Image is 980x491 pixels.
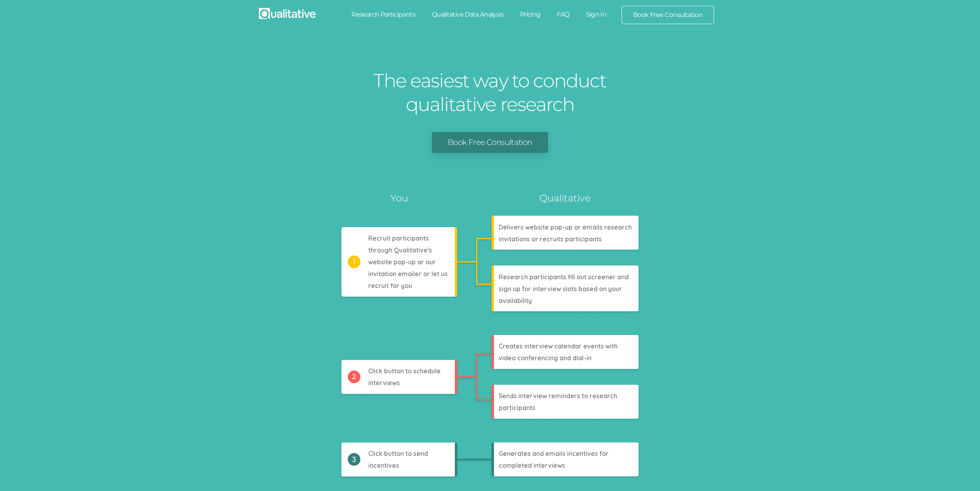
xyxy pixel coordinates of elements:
tspan: Click button to send [368,450,428,457]
tspan: Qualitative [539,192,590,204]
a: FAQ [548,6,577,23]
tspan: Click button to schedule [368,367,441,375]
tspan: Generates and emails incentives for [499,450,609,457]
tspan: Research participants fill out screener and [499,273,629,281]
a: Book Free Consultation [622,6,714,24]
tspan: participants [499,404,535,412]
tspan: incentives [368,461,399,469]
tspan: Sends interview reminders to research [499,392,617,400]
tspan: recruit for you [368,282,412,290]
a: Book Free Consultation [432,132,548,153]
tspan: availability [499,297,532,305]
tspan: video conferencing and dial-in [499,354,592,362]
tspan: Delivers website pop-up or emails research [499,223,632,231]
tspan: Recruit participants [368,234,429,242]
a: Pricing [512,6,549,23]
tspan: Creates interview calendar events with [499,342,618,350]
tspan: 3 [352,455,356,464]
img: Qualitative [259,8,316,19]
tspan: You [390,192,408,204]
tspan: completed interviews [499,461,565,469]
a: Sign In [578,6,615,23]
tspan: 2 [352,372,356,381]
tspan: interviews [368,379,400,387]
tspan: through Qualitative's [368,246,432,254]
tspan: website pop-up or our [368,258,436,266]
h1: The easiest way to conduct qualitative research [371,69,609,116]
tspan: invitation emailer or let us [368,270,448,278]
tspan: invitations or recruits participants [499,235,602,243]
a: Qualitative Data Analysis [424,6,512,23]
a: Research Participants [343,6,424,23]
tspan: sign up for interview slots based on your [499,285,622,293]
tspan: 1 [353,258,356,266]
